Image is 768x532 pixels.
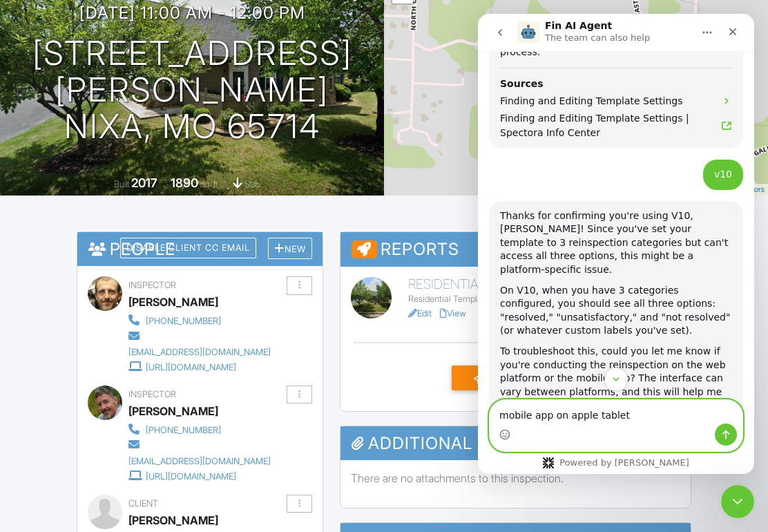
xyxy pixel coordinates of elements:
span: Inspector [128,389,176,399]
div: Disable Client CC Email [120,238,256,258]
a: [URL][DOMAIN_NAME] [128,359,287,374]
span: Client [128,498,158,509]
button: Send a message… [237,410,259,432]
a: [PHONE_NUMBER] [128,421,287,437]
h3: [DATE] 11:00 am - 12:00 pm [79,3,305,22]
div: Publish All [452,365,579,390]
div: To troubleshoot this, could you let me know if you're conducting the reinspection on the web plat... [22,331,254,426]
iframe: Intercom live chat [478,14,754,474]
a: [EMAIL_ADDRESS][DOMAIN_NAME] [128,437,287,468]
span: Built [114,179,129,189]
div: [EMAIL_ADDRESS][DOMAIN_NAME] [128,347,271,358]
div: On V10, when you have 3 categories configured, you should see all three options: "resolved," "uns... [22,270,254,324]
div: [PHONE_NUMBER] [146,425,221,436]
p: There are no attachments to this inspection. [351,471,680,486]
iframe: Intercom live chat [721,485,754,518]
button: Emoji picker [21,415,32,426]
div: 1890 [171,175,198,190]
div: [URL][DOMAIN_NAME] [146,362,236,373]
h3: Reports [340,232,691,267]
div: [PERSON_NAME] [128,401,218,421]
span: slab [244,179,260,189]
a: Edit [408,308,432,319]
a: [EMAIL_ADDRESS][DOMAIN_NAME] [128,328,287,359]
a: View [440,308,466,319]
h6: Residential Report Reinspection [408,277,680,292]
div: Residential Template [408,294,680,305]
a: Residential Report Reinspection Residential Template [408,277,680,305]
span: Inspector [128,280,176,290]
div: [PERSON_NAME] [128,510,218,531]
a: [PHONE_NUMBER] [128,312,287,327]
a: [URL][DOMAIN_NAME] [128,468,287,483]
h1: [STREET_ADDRESS][PERSON_NAME] Nixa, MO 65714 [22,35,362,144]
div: [EMAIL_ADDRESS][DOMAIN_NAME] [128,456,271,467]
div: [URL][DOMAIN_NAME] [146,471,236,482]
button: Scroll to bottom [126,354,150,377]
div: Thanks for confirming you're using V10, [PERSON_NAME]! Since you've set your template to 3 reinsp... [22,196,254,263]
div: [PHONE_NUMBER] [146,316,221,327]
div: [PERSON_NAME] [128,292,218,312]
textarea: Message… [12,386,265,410]
h3: People [77,232,323,266]
div: New [268,238,312,259]
span: sq. ft. [200,179,220,189]
div: 2017 [131,175,157,190]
